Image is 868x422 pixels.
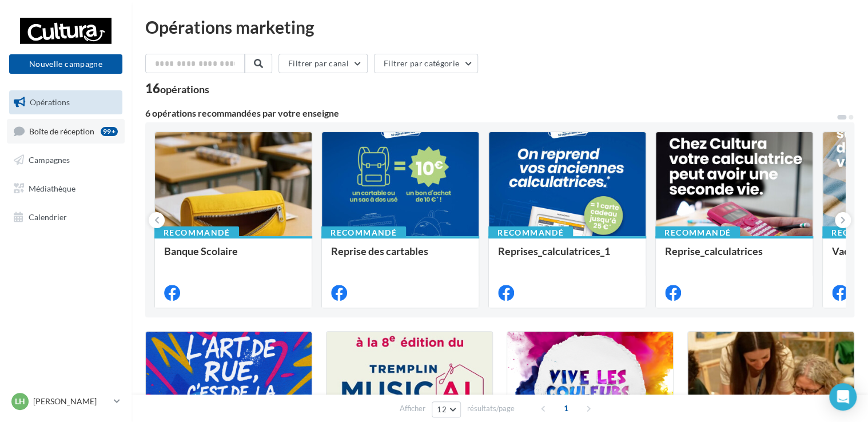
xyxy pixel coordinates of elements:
[278,54,368,73] button: Filtrer par canal
[437,405,447,414] span: 12
[374,54,478,73] button: Filtrer par catégorie
[30,97,70,107] span: Opérations
[101,127,118,136] div: 99+
[400,403,425,414] span: Afficher
[7,148,125,172] a: Campagnes
[829,383,857,411] div: Open Intercom Messenger
[665,245,763,257] span: Reprise_calculatrices
[498,245,610,257] span: Reprises_calculatrices_1
[467,403,515,414] span: résultats/page
[7,90,125,114] a: Opérations
[29,184,75,193] span: Médiathèque
[33,396,109,407] p: [PERSON_NAME]
[655,226,740,239] div: Recommandé
[145,109,836,118] div: 6 opérations recommandées par votre enseigne
[164,245,238,257] span: Banque Scolaire
[432,401,461,417] button: 12
[154,226,239,239] div: Recommandé
[29,212,67,221] span: Calendrier
[488,226,573,239] div: Recommandé
[7,205,125,229] a: Calendrier
[7,177,125,201] a: Médiathèque
[321,226,406,239] div: Recommandé
[29,126,94,136] span: Boîte de réception
[160,84,209,94] div: opérations
[29,155,70,165] span: Campagnes
[15,396,25,407] span: LH
[331,245,428,257] span: Reprise des cartables
[145,18,854,35] div: Opérations marketing
[9,54,122,74] button: Nouvelle campagne
[557,399,575,417] span: 1
[9,391,122,412] a: LH [PERSON_NAME]
[7,119,125,144] a: Boîte de réception99+
[145,82,209,95] div: 16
